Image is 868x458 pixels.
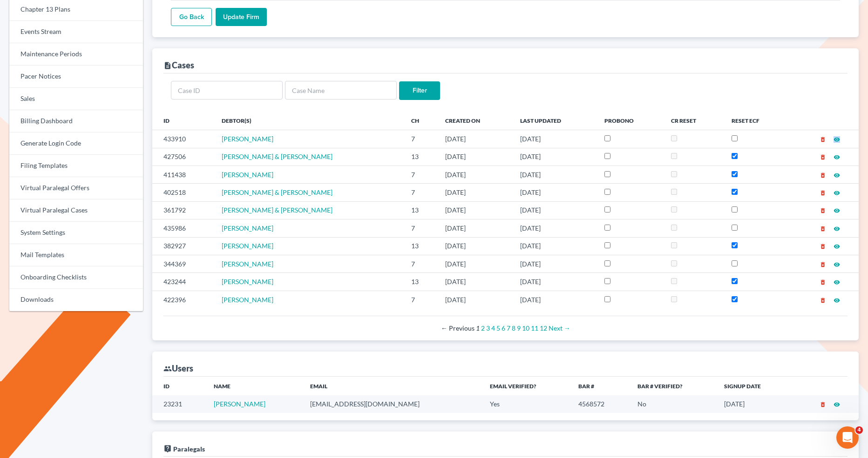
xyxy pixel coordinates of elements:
[222,206,332,214] a: [PERSON_NAME] & [PERSON_NAME]
[214,111,404,130] th: Debtor(s)
[820,224,826,232] a: delete_forever
[438,111,513,130] th: Created On
[820,279,826,285] i: delete_forever
[476,324,480,332] em: Page 1
[513,184,597,201] td: [DATE]
[834,207,840,214] i: visibility
[9,110,143,133] a: Billing Dashboard
[820,278,826,285] a: delete_forever
[222,296,273,304] a: [PERSON_NAME]
[834,136,840,143] i: visibility
[404,237,438,255] td: 13
[820,190,826,196] i: delete_forever
[152,166,214,183] td: 411438
[404,130,438,148] td: 7
[152,148,214,166] td: 427506
[404,184,438,201] td: 7
[834,297,840,304] i: visibility
[404,291,438,308] td: 7
[717,395,792,412] td: [DATE]
[303,377,482,395] th: Email
[717,377,792,395] th: Signup Date
[513,291,597,308] td: [DATE]
[834,279,840,285] i: visibility
[438,255,513,272] td: [DATE]
[836,426,859,449] iframe: Intercom live chat
[513,166,597,183] td: [DATE]
[404,273,438,291] td: 13
[820,297,826,304] i: delete_forever
[482,395,571,412] td: Yes
[820,188,826,196] a: delete_forever
[571,377,630,395] th: Bar #
[834,172,840,179] i: visibility
[222,135,273,143] span: [PERSON_NAME]
[152,130,214,148] td: 433910
[834,261,840,268] i: visibility
[664,111,724,130] th: CR Reset
[163,60,194,71] div: Cases
[834,190,840,196] i: visibility
[163,365,172,373] i: group
[171,81,283,100] input: Case ID
[152,111,214,130] th: ID
[171,324,840,333] div: Pagination
[404,111,438,130] th: Ch
[404,255,438,272] td: 7
[540,324,547,332] a: Page 12
[820,171,826,179] a: delete_forever
[9,244,143,266] a: Mail Templates
[173,445,205,453] span: Paralegals
[834,226,840,232] i: visibility
[834,242,840,250] a: visibility
[438,237,513,255] td: [DATE]
[216,8,267,27] input: Update Firm
[820,226,826,232] i: delete_forever
[820,261,826,268] i: delete_forever
[438,291,513,308] td: [DATE]
[597,111,664,130] th: ProBono
[9,88,143,110] a: Sales
[9,289,143,311] a: Downloads
[163,445,172,453] i: live_help
[820,153,826,160] a: delete_forever
[222,188,332,196] span: [PERSON_NAME] & [PERSON_NAME]
[9,199,143,222] a: Virtual Paralegal Cases
[152,255,214,272] td: 344369
[820,296,826,304] a: delete_forever
[834,188,840,196] a: visibility
[438,184,513,201] td: [DATE]
[399,81,440,100] input: Filter
[820,207,826,214] i: delete_forever
[512,324,515,332] a: Page 8
[834,154,840,160] i: visibility
[855,426,863,434] span: 4
[486,324,490,332] a: Page 3
[513,219,597,237] td: [DATE]
[222,171,273,179] a: [PERSON_NAME]
[222,224,273,232] span: [PERSON_NAME]
[820,206,826,214] a: delete_forever
[222,153,332,160] a: [PERSON_NAME] & [PERSON_NAME]
[152,237,214,255] td: 382927
[152,395,206,412] td: 23231
[9,266,143,289] a: Onboarding Checklists
[820,401,826,408] i: delete_forever
[820,172,826,179] i: delete_forever
[513,255,597,272] td: [DATE]
[303,395,482,412] td: [EMAIL_ADDRESS][DOMAIN_NAME]
[9,133,143,155] a: Generate Login Code
[820,260,826,268] a: delete_forever
[163,61,172,70] i: description
[285,81,397,100] input: Case Name
[513,130,597,148] td: [DATE]
[214,400,265,408] a: [PERSON_NAME]
[438,148,513,166] td: [DATE]
[491,324,495,332] a: Page 4
[9,43,143,66] a: Maintenance Periods
[438,166,513,183] td: [DATE]
[834,278,840,285] a: visibility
